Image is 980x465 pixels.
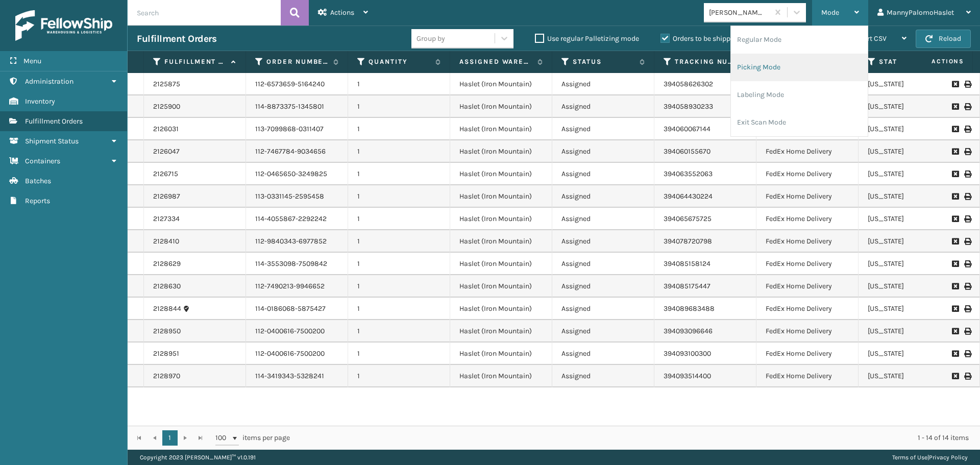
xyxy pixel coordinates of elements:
i: Print Label [964,260,970,267]
td: FedEx Home Delivery [756,253,859,275]
a: 394093096646 [664,327,713,335]
td: 1 [348,275,450,298]
td: 114-3553098-7509842 [246,253,348,275]
td: [US_STATE] [859,230,961,253]
td: 112-0400616-7500200 [246,320,348,342]
a: 2128970 [153,371,180,381]
i: Print Label [964,126,970,133]
td: Assigned [552,73,654,95]
td: 114-8873375-1345801 [246,95,348,118]
td: Haslet (Iron Mountain) [450,185,552,208]
td: Haslet (Iron Mountain) [450,275,552,298]
td: 1 [348,365,450,387]
td: Assigned [552,163,654,185]
i: Print Label [964,103,970,110]
td: FedEx Home Delivery [756,298,859,320]
td: 1 [348,118,450,140]
td: 1 [348,208,450,230]
div: Group by [416,33,445,44]
i: Request to Be Cancelled [952,215,958,223]
td: 1 [348,320,450,342]
td: Assigned [552,208,654,230]
td: FedEx Home Delivery [756,230,859,253]
td: 112-6573659-5164240 [246,73,348,95]
li: Picking Mode [731,54,868,81]
img: logo [15,10,112,41]
i: Print Label [964,81,970,88]
td: Haslet (Iron Mountain) [450,365,552,387]
i: Request to Be Cancelled [952,283,958,290]
a: 394060155670 [664,147,710,156]
td: Assigned [552,185,654,208]
i: Request to Be Cancelled [952,193,958,200]
i: Request to Be Cancelled [952,126,958,133]
td: [US_STATE] [859,253,961,275]
a: 394058930233 [664,102,713,111]
div: [PERSON_NAME] Brands [709,7,770,18]
i: Print Label [964,170,970,178]
td: [US_STATE] [859,275,961,298]
a: 394093514400 [664,372,711,380]
td: Haslet (Iron Mountain) [450,208,552,230]
i: Request to Be Cancelled [952,328,958,335]
span: 100 [215,433,231,443]
i: Request to Be Cancelled [952,373,958,380]
i: Request to Be Cancelled [952,170,958,178]
a: 394058626302 [664,80,713,88]
td: Assigned [552,253,654,275]
td: 1 [348,163,450,185]
label: Use regular Palletizing mode [535,34,639,43]
td: [US_STATE] [859,365,961,387]
a: 2128950 [153,326,181,336]
td: 1 [348,140,450,163]
a: 2128410 [153,236,179,247]
span: Mode [821,8,839,17]
td: [US_STATE] [859,342,961,365]
td: FedEx Home Delivery [756,140,859,163]
td: [US_STATE] [859,298,961,320]
a: 394063552063 [664,169,713,178]
i: Print Label [964,328,970,335]
td: Haslet (Iron Mountain) [450,253,552,275]
td: 114-3419343-5328241 [246,365,348,387]
td: FedEx Home Delivery [756,275,859,298]
span: Actions [330,8,354,17]
td: Assigned [552,230,654,253]
td: Assigned [552,365,654,387]
a: 2125900 [153,102,180,112]
label: State [879,57,941,66]
td: Haslet (Iron Mountain) [450,95,552,118]
span: Containers [25,157,60,165]
td: Haslet (Iron Mountain) [450,298,552,320]
a: Privacy Policy [929,454,968,461]
i: Print Label [964,283,970,290]
td: FedEx Home Delivery [756,365,859,387]
td: [US_STATE] [859,208,961,230]
label: Quantity [369,57,430,66]
td: FedEx Home Delivery [756,185,859,208]
span: Export CSV [851,34,887,43]
p: Copyright 2023 [PERSON_NAME]™ v 1.0.191 [140,450,256,465]
span: Inventory [25,97,55,106]
td: 1 [348,298,450,320]
i: Print Label [964,238,970,245]
a: 2128629 [153,259,181,269]
td: 112-7490213-9946652 [246,275,348,298]
td: 114-4055867-2292242 [246,208,348,230]
td: Assigned [552,118,654,140]
a: 2125875 [153,79,180,89]
td: 1 [348,95,450,118]
label: Fulfillment Order Id [164,57,226,66]
td: Haslet (Iron Mountain) [450,73,552,95]
i: Request to Be Cancelled [952,305,958,312]
td: 113-7099868-0311407 [246,118,348,140]
td: 112-0400616-7500200 [246,342,348,365]
a: 394085175447 [664,282,710,290]
li: Labeling Mode [731,81,868,109]
span: Administration [25,77,73,86]
i: Print Label [964,350,970,357]
td: FedEx Home Delivery [756,342,859,365]
i: Request to Be Cancelled [952,148,958,155]
a: 394078720798 [664,237,712,246]
td: Haslet (Iron Mountain) [450,320,552,342]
